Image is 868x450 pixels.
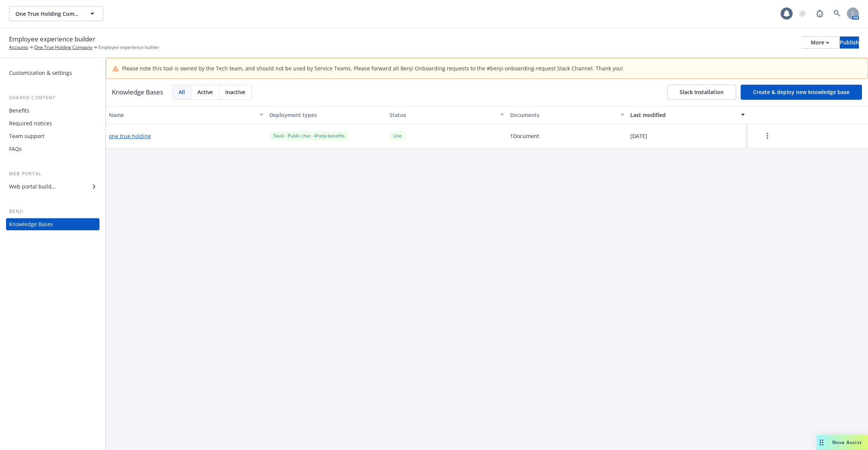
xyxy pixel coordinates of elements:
span: Please note this tool is owned by the Tech team, and should not be used by Service Teams. Please ... [122,64,623,72]
div: Deployment types [269,111,384,119]
a: Start snowing [795,6,810,21]
div: Knowledge Bases [9,218,53,230]
a: FAQs [6,143,99,155]
span: Employee experience builder [9,34,95,44]
button: Name [106,106,266,124]
a: One True Holding Company [34,44,92,51]
span: Inactive [225,88,245,96]
div: Publish [840,37,859,48]
a: Search [830,6,845,21]
div: Name [109,111,255,119]
a: Report a Bug [812,6,827,21]
a: more [763,131,772,140]
a: Knowledge Bases [6,218,99,230]
button: More [802,36,838,49]
a: Benefits [6,105,99,117]
div: Customization & settings [9,67,72,79]
button: One True Holding Company [9,6,103,21]
button: more [751,128,784,143]
a: Web portal builder [6,181,99,193]
a: Team support [6,130,99,142]
a: Accounts [9,44,28,51]
div: Web portal builder [9,181,56,193]
span: [DATE] [630,132,647,140]
a: Required notices [6,117,99,129]
div: Benefits [9,105,29,117]
button: Publish [840,36,859,49]
span: Employee experience builder [98,44,159,51]
div: Status [390,111,495,119]
div: More [811,37,829,48]
div: Benji [6,208,99,215]
div: Live [390,131,405,140]
a: Customization & settings [6,67,99,79]
button: Documents [507,106,627,124]
div: Required notices [9,117,52,129]
button: Status [387,106,507,124]
div: Drag to move [817,435,826,450]
div: Last modified [630,111,736,119]
span: Nova Assist [832,439,862,445]
div: FAQs [9,143,22,155]
div: Documents [510,111,616,119]
span: Active [197,88,213,96]
button: Create & deploy new knowledge base [741,85,862,100]
button: Deployment types [266,106,387,124]
button: Nova Assist [817,435,868,450]
div: Team support [9,130,44,142]
span: One True Holding Company [15,10,81,18]
div: Web portal [6,170,99,178]
span: All [179,88,185,96]
h3: Knowledge Bases [112,87,163,97]
button: one true holding [109,132,151,140]
span: 1 Document [510,132,539,140]
button: Last modified [627,106,747,124]
div: Shared content [6,94,99,102]
button: Slack Installation [667,85,736,100]
div: Slack - Public chat - #help-benefits [269,131,348,140]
